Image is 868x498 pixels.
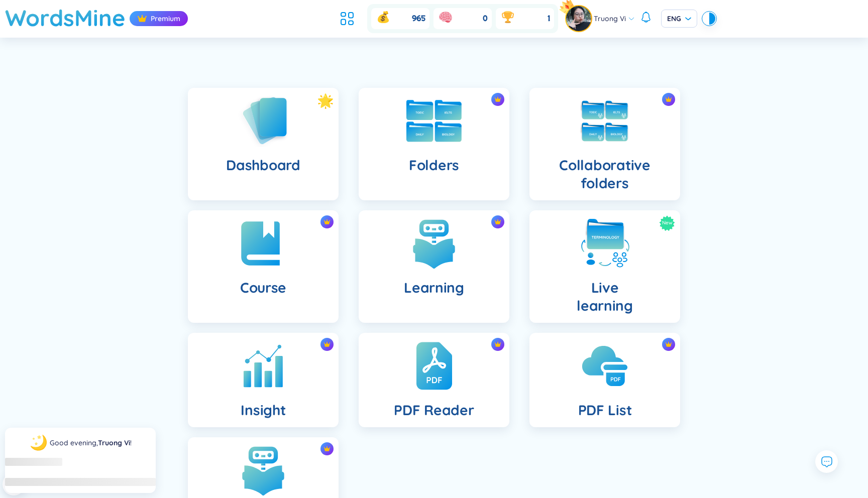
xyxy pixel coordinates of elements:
[409,156,459,174] h4: Folders
[323,218,331,225] img: crown icon
[665,96,672,103] img: crown icon
[50,437,132,448] div: !
[137,14,147,24] img: crown icon
[323,445,331,452] img: crown icon
[566,6,594,31] a: avatarpro
[548,13,550,24] span: 1
[349,210,519,323] a: crown iconLearning
[98,438,130,447] a: Truong Vi
[240,279,286,297] h4: Course
[662,215,673,231] span: New
[349,333,519,427] a: crown iconPDF Reader
[519,333,690,427] a: crown iconPDF List
[494,341,501,348] img: crown icon
[241,401,285,419] h4: Insight
[667,14,691,24] span: ENG
[519,210,690,323] a: NewLivelearning
[349,88,519,200] a: crown iconFolders
[578,401,632,419] h4: PDF List
[412,13,425,24] span: 965
[404,279,464,297] h4: Learning
[594,13,626,24] span: Truong Vi
[50,438,98,447] span: Good evening ,
[178,333,349,427] a: crown iconInsight
[537,156,672,192] h4: Collaborative folders
[519,88,690,200] a: crown iconCollaborative folders
[494,96,501,103] img: crown icon
[130,11,188,26] div: Premium
[483,13,488,24] span: 0
[226,156,300,174] h4: Dashboard
[394,401,474,419] h4: PDF Reader
[178,88,349,200] a: Dashboard
[323,341,331,348] img: crown icon
[494,218,501,225] img: crown icon
[665,341,672,348] img: crown icon
[178,210,349,323] a: crown iconCourse
[566,6,591,31] img: avatar
[577,279,633,315] h4: Live learning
